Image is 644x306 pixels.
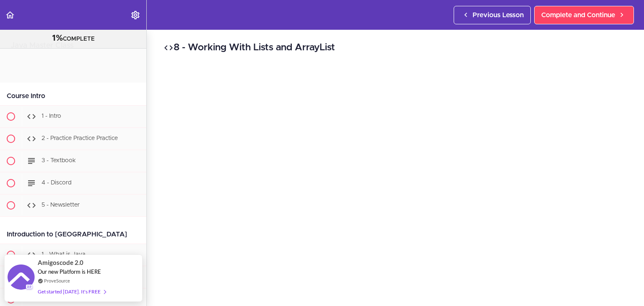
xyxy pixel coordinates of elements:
[52,34,63,42] span: 1%
[130,10,140,20] svg: Settings Menu
[454,6,531,24] a: Previous Lesson
[8,265,35,292] img: provesource social proof notification image
[38,258,83,267] span: Amigoscode 2.0
[42,202,80,208] span: 5 - Newsletter
[42,158,76,163] span: 3 - Textbook
[541,10,615,20] span: Complete and Continue
[473,10,524,20] span: Previous Lesson
[10,33,136,44] div: COMPLETE
[38,287,106,296] div: Get started [DATE]. It's FREE
[42,252,86,257] span: 1 - What is Java
[44,277,70,284] a: ProveSource
[38,268,101,275] span: Our new Platform is HERE
[42,180,71,186] span: 4 - Discord
[164,41,627,55] h2: 8 - Working With Lists and ArrayList
[5,10,15,20] svg: Back to course curriculum
[42,113,61,119] span: 1 - Intro
[534,6,634,24] a: Complete and Continue
[42,135,118,141] span: 2 - Practice Practice Practice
